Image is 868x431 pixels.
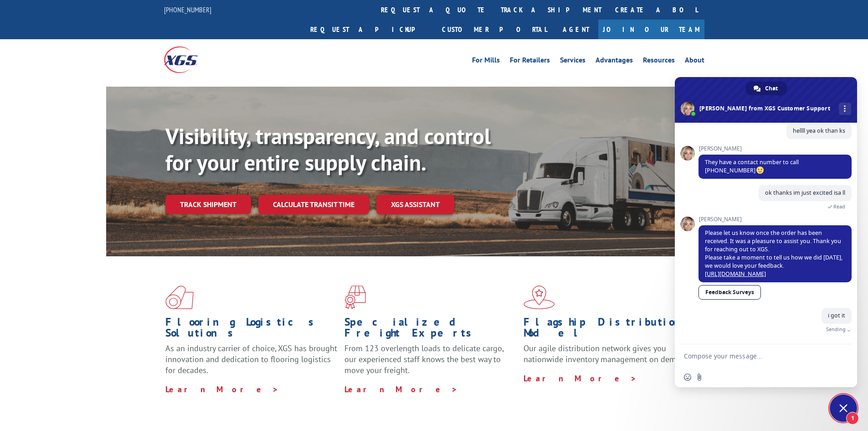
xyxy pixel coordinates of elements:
[376,195,454,214] a: XGS ASSISTANT
[303,20,435,39] a: Request a pickup
[699,145,852,152] span: [PERSON_NAME]
[830,395,857,422] a: Close chat
[165,317,338,343] h1: Flooring Logistics Solutions
[596,57,633,67] a: Advantages
[765,82,778,95] span: Chat
[684,344,830,367] textarea: Compose your message...
[598,20,704,39] a: Join Our Team
[165,122,491,177] b: Visibility, transparency, and control for your entire supply chain.
[510,57,550,67] a: For Retailers
[165,384,279,395] a: Learn More >
[699,216,852,223] span: [PERSON_NAME]
[846,412,859,425] span: 1
[344,384,458,395] a: Learn More >
[793,127,845,135] span: hellll yea ok than ks
[826,326,846,332] span: Sending
[833,203,845,210] span: Read
[524,343,691,364] span: Our agile distribution network gives you nationwide inventory management on demand.
[344,317,517,343] h1: Specialized Freight Experts
[696,374,703,381] span: Send a file
[435,20,554,39] a: Customer Portal
[165,286,194,309] img: xgs-icon-total-supply-chain-intelligence-red
[684,374,691,381] span: Insert an emoji
[164,5,211,14] a: [PHONE_NUMBER]
[685,57,704,67] a: About
[705,158,799,174] span: They have a contact number to call [PHONE_NUMBER]
[705,270,766,278] a: [URL][DOMAIN_NAME]
[472,57,500,67] a: For Mills
[165,343,337,375] span: As an industry carrier of choice, XGS has brought innovation and dedication to flooring logistics...
[258,195,369,214] a: Calculate transit time
[705,229,842,278] span: Please let us know once the order has been received. It was a pleasure to assist you. Thank you f...
[165,195,251,214] a: Track shipment
[344,286,366,309] img: xgs-icon-focused-on-flooring-red
[643,57,675,67] a: Resources
[524,373,637,384] a: Learn More >
[828,312,845,319] span: i got it
[560,57,586,67] a: Services
[699,285,761,300] a: Feedback Surveys
[524,317,696,343] h1: Flagship Distribution Model
[344,343,517,384] p: From 123 overlength loads to delicate cargo, our experienced staff knows the best way to move you...
[554,20,598,39] a: Agent
[765,189,845,197] span: ok thanks im just excited isa ll
[524,286,555,309] img: xgs-icon-flagship-distribution-model-red
[745,82,787,95] a: Chat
